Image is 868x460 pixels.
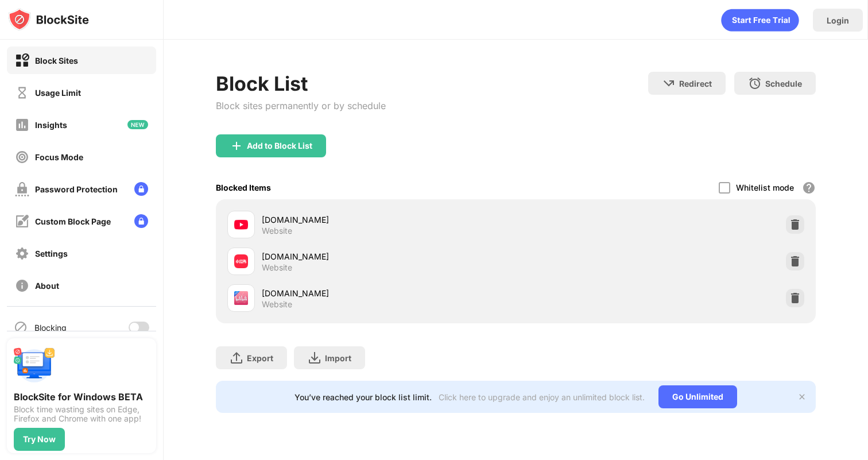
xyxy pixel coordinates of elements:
div: Settings [35,249,68,258]
div: Import [325,353,351,363]
div: Block Sites [35,56,78,65]
div: BlockSite for Windows BETA [14,391,149,403]
img: focus-off.svg [15,150,29,164]
img: insights-off.svg [15,118,29,132]
div: About [35,281,59,291]
div: Custom Block Page [35,217,111,226]
div: Website [262,226,292,236]
div: Try Now [23,435,56,444]
img: push-desktop.svg [14,345,55,386]
div: You’ve reached your block list limit. [294,392,432,402]
div: Schedule [765,79,802,88]
div: Password Protection [35,184,118,194]
img: blocking-icon.svg [14,320,28,334]
div: Block sites permanently or by schedule [216,100,386,111]
img: customize-block-page-off.svg [15,214,29,229]
div: Blocking [34,323,67,333]
img: logo-blocksite.svg [8,8,89,31]
div: [DOMAIN_NAME] [262,250,516,262]
div: Export [247,353,273,363]
img: favicons [234,291,248,305]
div: Blocked Items [216,183,271,192]
img: block-on.svg [15,53,29,68]
div: [DOMAIN_NAME] [262,214,516,226]
div: Insights [35,120,67,130]
div: Usage Limit [35,88,81,98]
div: animation [721,9,799,32]
div: Block List [216,72,386,95]
img: lock-menu.svg [134,182,148,196]
div: Website [262,299,292,310]
div: Login [827,16,849,25]
img: password-protection-off.svg [15,182,29,196]
img: time-usage-off.svg [15,86,29,100]
img: settings-off.svg [15,246,29,261]
img: about-off.svg [15,279,29,293]
div: Focus Mode [35,152,83,162]
img: lock-menu.svg [134,214,148,228]
div: Website [262,262,292,273]
div: Whitelist mode [736,183,794,192]
div: Block time wasting sites on Edge, Firefox and Chrome with one app! [14,405,149,423]
div: [DOMAIN_NAME] [262,287,516,299]
img: new-icon.svg [127,120,148,129]
div: Add to Block List [247,141,312,150]
img: favicons [234,254,248,268]
img: favicons [234,218,248,231]
div: Redirect [679,79,712,88]
div: Click here to upgrade and enjoy an unlimited block list. [439,392,645,402]
div: Go Unlimited [658,385,737,408]
img: x-button.svg [797,392,807,401]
